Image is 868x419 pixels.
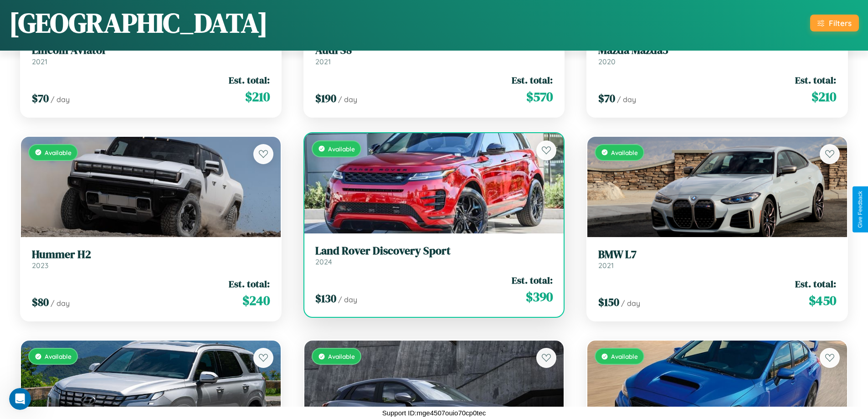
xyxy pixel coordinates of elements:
span: $ 570 [526,88,553,106]
span: $ 70 [32,91,49,106]
a: Hummer H22023 [32,248,270,270]
span: 2021 [598,261,614,270]
iframe: Intercom live chat [9,388,31,410]
span: $ 190 [315,91,336,106]
h3: Land Rover Discovery Sport [315,244,553,258]
span: / day [51,299,70,308]
span: $ 450 [809,291,836,310]
span: Available [611,149,638,156]
span: Available [328,352,355,360]
span: / day [617,95,636,104]
span: 2021 [32,57,47,66]
span: $ 130 [315,291,336,306]
div: Give Feedback [857,191,863,228]
span: Est. total: [512,73,553,87]
a: Audi S82021 [315,44,553,66]
span: Est. total: [795,277,836,290]
a: BMW L72021 [598,248,836,270]
span: / day [338,295,357,304]
span: Est. total: [512,274,553,287]
span: $ 390 [526,288,553,306]
a: Land Rover Discovery Sport2024 [315,244,553,267]
span: Est. total: [795,73,836,87]
h3: Hummer H2 [32,248,270,261]
h3: BMW L7 [598,248,836,261]
span: 2024 [315,257,332,266]
a: Mazda Mazda32020 [598,44,836,66]
span: Available [45,352,72,360]
span: $ 80 [32,295,49,310]
span: Available [611,352,638,360]
p: Support ID: mge4507ouio70cp0tec [382,407,486,419]
span: Est. total: [229,73,270,87]
span: $ 240 [242,291,270,310]
h3: Lincoln Aviator [32,44,270,57]
a: Lincoln Aviator2021 [32,44,270,66]
span: / day [51,95,70,104]
span: Available [328,145,355,153]
span: $ 210 [245,88,270,106]
span: 2020 [598,57,616,66]
span: 2023 [32,261,48,270]
span: $ 70 [598,91,615,106]
span: Est. total: [229,277,270,290]
span: 2021 [315,57,331,66]
h1: [GEOGRAPHIC_DATA] [9,4,268,41]
span: Available [45,149,72,156]
span: / day [338,95,357,104]
span: / day [621,299,640,308]
div: Filters [829,18,852,28]
button: Filters [810,15,859,31]
h3: Mazda Mazda3 [598,44,836,57]
span: $ 150 [598,295,619,310]
span: $ 210 [812,88,836,106]
h3: Audi S8 [315,44,553,57]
